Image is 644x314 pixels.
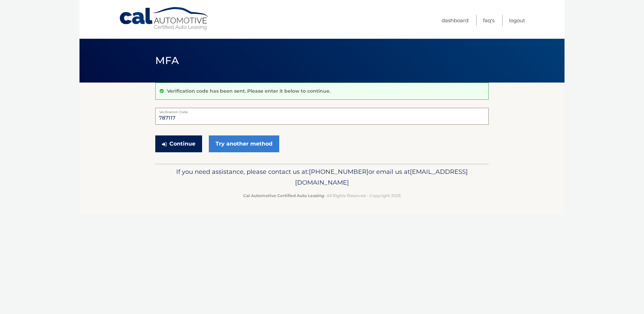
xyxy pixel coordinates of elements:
[155,135,202,152] button: Continue
[160,192,484,199] p: - All Rights Reserved - Copyright 2025
[155,108,489,125] input: Verification Code
[309,168,368,176] span: [PHONE_NUMBER]
[243,193,324,198] strong: Cal Automotive Certified Auto Leasing
[209,135,279,152] a: Try another method
[483,15,494,26] a: FAQ's
[119,7,210,31] a: Cal Automotive
[160,166,484,188] p: If you need assistance, please contact us at: or email us at
[442,15,469,26] a: Dashboard
[509,15,525,26] a: Logout
[167,88,330,94] p: Verification code has been sent. Please enter it below to continue.
[155,108,489,113] label: Verification Code
[155,54,179,67] span: MFA
[295,168,468,186] span: [EMAIL_ADDRESS][DOMAIN_NAME]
